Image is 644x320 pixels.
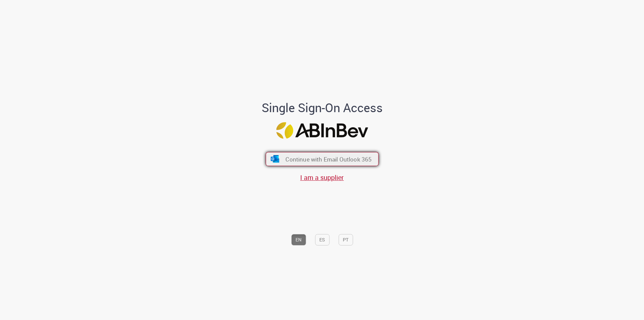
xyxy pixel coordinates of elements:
[291,234,306,246] button: EN
[338,234,353,246] button: PT
[300,173,344,182] a: I am a supplier
[315,234,329,246] button: ES
[276,122,368,139] img: Logo ABInBev
[270,155,280,163] img: ícone Azure/Microsoft 360
[229,101,415,115] h1: Single Sign-On Access
[266,152,379,166] button: ícone Azure/Microsoft 360 Continue with Email Outlook 365
[285,155,372,163] span: Continue with Email Outlook 365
